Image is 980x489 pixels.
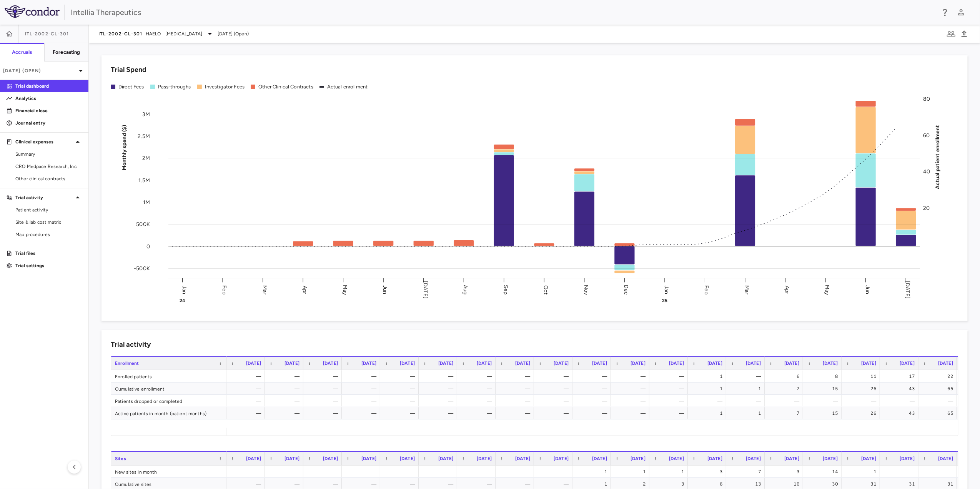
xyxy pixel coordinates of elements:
span: [DATE] [400,456,415,461]
tspan: 2.5M [138,133,150,139]
div: — [387,466,415,478]
div: — [426,395,453,407]
p: Trial dashboard [15,83,82,90]
div: — [579,383,607,395]
div: — [502,407,530,419]
div: — [310,383,338,395]
div: 43 [887,383,915,395]
span: [DATE] [900,456,915,461]
span: [DATE] [823,456,838,461]
div: — [887,395,915,407]
div: — [464,383,492,395]
div: — [233,407,261,419]
span: [DATE] [592,456,607,461]
p: Analytics [15,95,82,102]
span: [DATE] [784,361,799,366]
span: Map procedures [15,231,82,238]
span: [DATE] [246,361,261,366]
div: — [541,466,569,478]
span: [DATE] [477,361,492,366]
div: Pass-throughs [158,83,191,90]
tspan: Monthly spend ($) [121,125,128,170]
span: [DATE] [707,456,722,461]
div: 15 [810,383,838,395]
text: Sep [502,285,509,294]
text: May [824,284,831,295]
tspan: 500K [136,221,150,228]
div: — [349,466,376,478]
span: [DATE] [323,456,338,461]
div: 1 [849,466,876,478]
span: [DATE] [669,456,684,461]
div: — [656,383,684,395]
text: Jun [864,285,871,294]
div: Active patients in month (patient months) [111,407,226,419]
p: [DATE] (Open) [3,67,76,74]
div: — [387,383,415,395]
span: [DATE] [631,456,646,461]
span: [DATE] [515,456,530,461]
text: May [342,284,348,295]
span: [DATE] [285,361,299,366]
div: 1 [695,407,722,419]
span: [DATE] [323,361,338,366]
div: — [233,383,261,395]
div: Actual enrollment [327,83,368,90]
span: [DATE] [861,361,876,366]
div: — [695,395,722,407]
div: Patients dropped or completed [111,395,226,407]
span: [DATE] [554,456,569,461]
div: Enrolled patients [111,370,226,382]
div: — [541,383,569,395]
span: HAELO - [MEDICAL_DATA] [146,30,202,37]
div: Investigator Fees [205,83,245,90]
div: — [233,370,261,383]
div: 22 [925,370,953,383]
div: — [656,395,684,407]
div: — [387,370,415,383]
div: — [310,466,338,478]
div: 26 [849,407,876,419]
div: — [579,407,607,419]
text: Mar [261,285,268,294]
span: [DATE] [285,456,299,461]
text: Feb [221,285,228,294]
text: Dec [623,284,630,294]
tspan: 2M [142,155,150,161]
tspan: 20 [923,205,930,211]
div: — [464,466,492,478]
span: Other clinical contracts [15,175,82,182]
text: Oct [543,285,549,294]
div: — [349,370,376,383]
div: — [272,370,299,383]
div: — [887,466,915,478]
div: — [387,407,415,419]
span: [DATE] (Open) [218,30,249,37]
div: — [579,370,607,383]
div: — [772,395,799,407]
span: [DATE] [400,361,415,366]
span: [DATE] [784,456,799,461]
div: Cumulative enrollment [111,383,226,394]
div: — [541,395,569,407]
div: 11 [849,370,876,383]
tspan: 80 [923,96,930,102]
text: Apr [301,285,308,294]
div: 1 [695,383,722,395]
div: 7 [772,407,799,419]
h6: Forecasting [53,49,80,56]
img: logo-full-SnFGN8VE.png [5,5,60,18]
div: 14 [810,466,838,478]
tspan: 1M [143,199,150,206]
text: Aug [463,285,469,294]
div: — [464,407,492,419]
div: — [656,370,684,383]
div: — [579,395,607,407]
text: Mar [744,285,750,294]
text: Nov [583,284,589,295]
span: [DATE] [361,361,376,366]
div: 7 [772,383,799,395]
text: Feb [704,285,710,294]
div: — [349,407,376,419]
span: [DATE] [938,361,953,366]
